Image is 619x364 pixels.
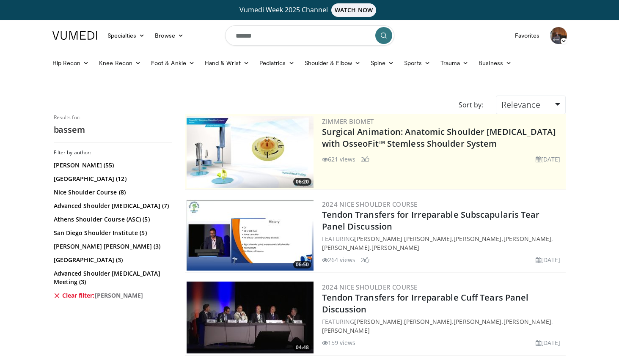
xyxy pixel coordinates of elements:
a: [PERSON_NAME] [322,326,370,334]
img: 54bc5a32-e397-41bd-9bd6-deab32342e0a.300x170_q85_crop-smart_upscale.jpg [187,199,314,271]
img: 9931c27b-beb1-40bc-bb9d-df092ac06c8c.300x170_q85_crop-smart_upscale.jpg [187,282,314,353]
span: WATCH NOW [331,3,376,17]
a: [GEOGRAPHIC_DATA] (3) [54,256,170,264]
a: 2024 Nice Shoulder Course [322,200,418,208]
a: 06:20 [187,116,314,188]
a: Business [473,55,517,71]
a: Zimmer Biomet [322,117,374,126]
a: Spine [366,55,399,71]
a: Clear filter:[PERSON_NAME] [54,291,170,300]
a: Vumedi Week 2025 ChannelWATCH NOW [54,3,566,17]
a: Favorites [510,27,545,44]
a: Pediatrics [254,55,300,71]
a: [PERSON_NAME] [354,317,402,326]
a: [GEOGRAPHIC_DATA] (12) [54,175,170,183]
span: 06:50 [293,261,311,268]
a: [PERSON_NAME] [503,235,551,243]
img: VuMedi Logo [52,31,97,40]
a: Knee Recon [94,55,146,71]
li: [DATE] [536,155,561,164]
a: Nice Shoulder Course (8) [54,188,170,197]
a: San Diego Shoulder Institute (5) [54,229,170,237]
a: Browse [150,27,189,44]
h2: bassem [54,124,172,135]
div: FEATURING , , , , [322,317,564,335]
li: [DATE] [536,338,561,347]
a: Hip Recon [47,55,94,71]
a: Specialties [102,27,150,44]
a: Advanced Shoulder [MEDICAL_DATA] (7) [54,202,170,210]
li: 2 [361,255,369,264]
img: Avatar [550,27,567,44]
div: FEATURING , , , , [322,234,564,252]
li: 264 views [322,255,356,264]
div: Sort by: [452,96,490,114]
a: Foot & Ankle [146,55,200,71]
a: Athens Shoulder Course (ASC) (5) [54,215,170,224]
a: Trauma [435,55,474,71]
li: 621 views [322,155,356,164]
a: [PERSON_NAME] [454,235,501,243]
a: 2024 Nice Shoulder Course [322,283,418,291]
a: [PERSON_NAME] [PERSON_NAME] (3) [54,242,170,251]
p: Results for: [54,114,172,121]
h3: Filter by author: [54,149,172,156]
a: [PERSON_NAME] [322,244,370,252]
li: 159 views [322,338,356,347]
span: 06:20 [293,178,311,186]
a: [PERSON_NAME] [503,317,551,326]
a: Surgical Animation: Anatomic Shoulder [MEDICAL_DATA] with OsseoFit™ Stemless Shoulder System [322,126,556,149]
a: [PERSON_NAME] [PERSON_NAME] [354,235,452,243]
a: Sports [399,55,435,71]
a: [PERSON_NAME] [371,244,419,252]
a: [PERSON_NAME] [404,317,452,326]
a: Shoulder & Elbow [300,55,366,71]
span: 04:48 [293,344,311,351]
a: [PERSON_NAME] [454,317,501,326]
span: [PERSON_NAME] [95,291,143,300]
li: 2 [361,155,369,164]
a: Hand & Wrist [200,55,254,71]
a: Relevance [496,96,565,114]
input: Search topics, interventions [225,25,394,46]
span: Relevance [501,99,540,110]
a: Tendon Transfers for Irreparable Subscapularis Tear Panel Discussion [322,209,540,232]
a: Tendon Transfers for Irreparable Cuff Tears Panel Discussion [322,292,529,315]
a: [PERSON_NAME] (55) [54,161,170,170]
a: 04:48 [187,282,314,353]
img: 84e7f812-2061-4fff-86f6-cdff29f66ef4.300x170_q85_crop-smart_upscale.jpg [187,116,314,188]
a: Advanced Shoulder [MEDICAL_DATA] Meeting (3) [54,269,170,286]
li: [DATE] [536,255,561,264]
a: 06:50 [187,199,314,271]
